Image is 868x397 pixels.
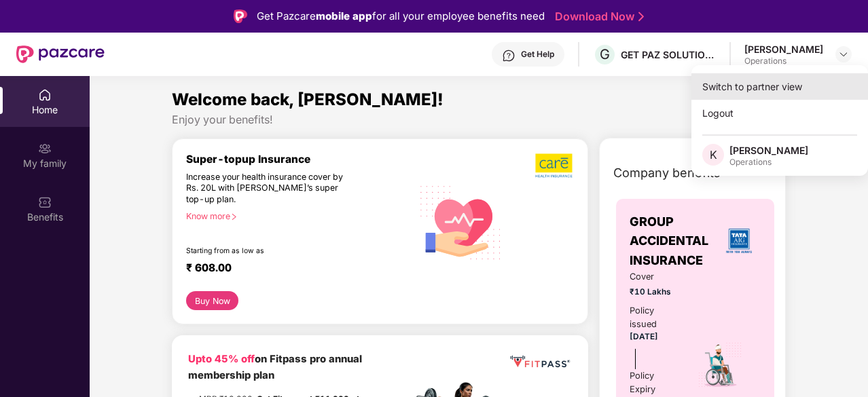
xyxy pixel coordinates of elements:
span: Cover [630,270,679,284]
div: Operations [744,56,823,67]
span: [DATE] [630,332,658,341]
div: Super-topup Insurance [186,153,412,166]
img: svg+xml;base64,PHN2ZyBpZD0iQmVuZWZpdHMiIHhtbG5zPSJodHRwOi8vd3d3LnczLm9yZy8yMDAwL3N2ZyIgd2lkdGg9Ij... [38,195,52,209]
img: svg+xml;base64,PHN2ZyBpZD0iSG9tZSIgeG1sbnM9Imh0dHA6Ly93d3cudzMub3JnLzIwMDAvc3ZnIiB3aWR0aD0iMjAiIG... [38,88,52,102]
div: Operations [729,157,808,168]
div: Policy Expiry [630,369,679,396]
div: Know more [186,211,404,221]
img: icon [697,341,744,389]
b: on Fitpass pro annual membership plan [188,353,362,381]
img: svg+xml;base64,PHN2ZyBpZD0iRHJvcGRvd24tMzJ4MzIiIHhtbG5zPSJodHRwOi8vd3d3LnczLm9yZy8yMDAwL3N2ZyIgd2... [838,49,849,60]
span: K [710,147,717,163]
div: ₹ 608.00 [186,261,399,278]
img: b5dec4f62d2307b9de63beb79f102df3.png [535,153,574,178]
span: GROUP ACCIDENTAL INSURANCE [630,212,717,270]
img: svg+xml;base64,PHN2ZyB3aWR0aD0iMjAiIGhlaWdodD0iMjAiIHZpZXdCb3g9IjAgMCAyMCAyMCIgZmlsbD0ibm9uZSIgeG... [38,142,52,155]
span: Company benefits [613,164,721,183]
img: Logo [234,10,247,23]
div: Enjoy your benefits! [172,113,786,127]
div: [PERSON_NAME] [744,43,823,56]
div: Switch to partner view [691,73,868,100]
a: Download Now [555,10,640,24]
div: Logout [691,100,868,126]
span: ₹10 Lakhs [630,286,679,299]
img: svg+xml;base64,PHN2ZyBpZD0iSGVscC0zMngzMiIgeG1sbnM9Imh0dHA6Ly93d3cudzMub3JnLzIwMDAvc3ZnIiB3aWR0aD... [502,49,516,62]
div: GET PAZ SOLUTIONS PRIVATE LIMTED [621,48,716,61]
img: insurerLogo [721,223,757,259]
div: Starting from as low as [186,246,355,256]
span: right [230,213,238,221]
div: Get Pazcare for all your employee benefits need [257,8,545,24]
span: Welcome back, [PERSON_NAME]! [172,90,444,109]
img: fppp.png [508,352,572,371]
img: New Pazcare Logo [16,45,105,63]
div: Increase your health insurance cover by Rs. 20L with [PERSON_NAME]’s super top-up plan. [186,172,354,206]
img: Stroke [638,10,644,24]
span: G [600,46,610,62]
strong: mobile app [316,10,372,22]
b: Upto 45% off [188,353,255,365]
button: Buy Now [186,291,238,310]
div: [PERSON_NAME] [729,144,808,157]
img: svg+xml;base64,PHN2ZyB4bWxucz0iaHR0cDovL3d3dy53My5vcmcvMjAwMC9zdmciIHhtbG5zOnhsaW5rPSJodHRwOi8vd3... [412,172,509,271]
div: Policy issued [630,304,679,331]
div: Get Help [521,49,554,60]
